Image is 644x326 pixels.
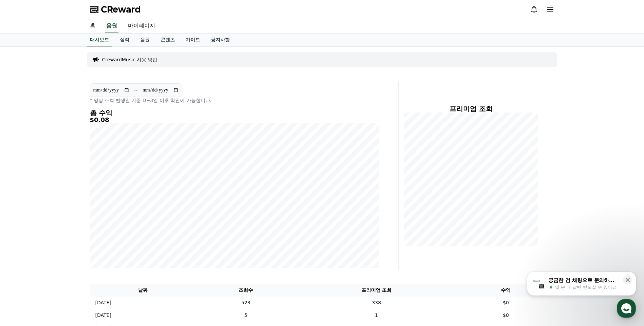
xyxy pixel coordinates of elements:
[155,34,180,46] a: 콘텐츠
[458,284,554,297] th: 수익
[90,284,196,297] th: 날짜
[95,299,111,306] p: [DATE]
[105,19,118,33] a: 음원
[196,297,295,309] td: 523
[90,117,379,123] h5: $0.08
[114,34,135,46] a: 실적
[196,309,295,322] td: 5
[95,312,111,319] p: [DATE]
[123,19,161,33] a: 마이페이지
[90,4,141,15] a: CReward
[90,97,379,104] p: * 영상 조회 발생일 기준 D+3일 이후 확인이 가능합니다.
[102,56,158,63] a: CrewardMusic 사용 방법
[404,105,538,113] h4: 프리미엄 조회
[180,34,205,46] a: 가이드
[295,284,457,297] th: 프리미엄 조회
[87,34,112,46] a: 대시보드
[90,109,379,117] h4: 총 수익
[101,4,141,15] span: CReward
[458,309,554,322] td: $0
[295,309,457,322] td: 1
[295,297,457,309] td: 338
[205,34,235,46] a: 공지사항
[458,297,554,309] td: $0
[134,86,138,94] p: ~
[85,19,101,33] a: 홈
[135,34,155,46] a: 음원
[196,284,295,297] th: 조회수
